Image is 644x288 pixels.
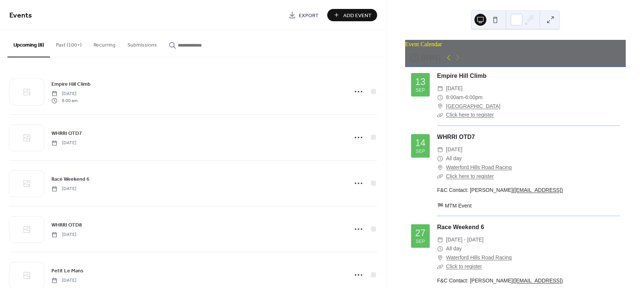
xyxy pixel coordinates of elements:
[51,221,82,229] a: WHRRI OTD8
[88,30,121,57] button: Recurring
[51,267,83,275] span: Petit Le Mans
[437,244,443,253] div: ​
[51,80,91,88] span: Empire Hill Climb
[9,8,32,23] span: Events
[446,145,463,154] span: [DATE]
[437,84,443,93] div: ​
[343,12,372,19] span: Add Event
[299,12,319,19] span: Export
[51,97,78,104] span: 8:00 am
[437,102,443,111] div: ​
[283,9,324,21] a: Export
[437,73,486,79] a: Empire Hill Climb
[437,145,443,154] div: ​
[446,235,484,244] span: [DATE] - [DATE]
[327,9,377,21] button: Add Event
[437,224,484,230] a: Race Weekend 6
[51,231,76,238] span: [DATE]
[51,129,82,137] a: WHRRI OTD7
[437,262,443,271] div: ​
[51,277,76,284] span: [DATE]
[415,77,426,86] div: 13
[446,163,512,172] a: Waterford Hills Road Racing
[416,149,425,154] div: Sep
[51,130,82,137] span: WHRRI OTD7
[51,175,89,183] span: Race Weekend 6
[415,228,426,238] div: 27
[51,266,83,275] a: Petit Le Mans
[446,244,462,253] span: All day
[465,93,483,102] span: 6:00pm
[446,154,462,163] span: All day
[446,112,494,118] a: Click here to register
[437,163,443,172] div: ​
[51,221,82,229] span: WHRRI OTD8
[51,80,91,88] a: Empire Hill Climb
[405,40,626,49] div: Event Calendar
[437,111,443,120] div: ​
[121,30,163,57] button: Submissions
[416,88,425,93] div: Sep
[513,278,563,284] a: ([EMAIL_ADDRESS])
[446,102,501,111] a: [GEOGRAPHIC_DATA]
[51,91,78,97] span: [DATE]
[437,172,443,181] div: ​
[437,253,443,262] div: ​
[437,93,443,102] div: ​
[51,140,76,146] span: [DATE]
[513,187,563,193] a: ([EMAIL_ADDRESS])
[446,253,512,262] a: Waterford Hills Road Racing
[446,93,464,102] span: 8:00am
[464,93,465,102] span: -
[437,154,443,163] div: ​
[51,186,76,192] span: [DATE]
[437,235,443,244] div: ​
[51,175,89,183] a: Race Weekend 6
[437,186,620,210] div: F&C Contact: [PERSON_NAME] 🏁 MTM Event
[446,263,482,269] a: Click to register
[437,134,475,140] a: WHRRI OTD7
[416,239,425,244] div: Sep
[50,30,88,57] button: Past (100+)
[7,30,50,57] button: Upcoming (8)
[415,138,426,148] div: 14
[446,84,463,93] span: [DATE]
[446,173,494,179] a: Click here to register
